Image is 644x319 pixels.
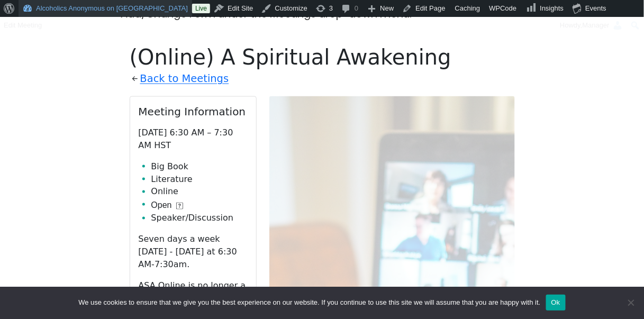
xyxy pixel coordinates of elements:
li: Big Book [151,160,248,173]
a: Live [192,4,210,13]
button: Ok [546,295,566,311]
button: Open [151,199,183,212]
span: Open [151,199,172,212]
a: Back to Meetings [140,70,229,88]
span: Insights [540,4,564,12]
p: Seven days a week [DATE] - [DATE] at 6:30 AM-7:30am. [139,233,248,271]
span: Manager [583,21,610,29]
li: Literature [151,173,248,186]
h1: (Online) A Spiritual Awakening [130,44,515,70]
li: Online [151,186,248,198]
h2: Meeting Information [139,105,248,118]
span: No [625,297,636,308]
a: Howdy, [556,17,628,34]
li: Speaker/Discussion [151,212,248,225]
p: [DATE] 6:30 AM – 7:30 AM HST [139,126,248,152]
span: We use cookies to ensure that we give you the best experience on our website. If you continue to ... [78,297,540,308]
